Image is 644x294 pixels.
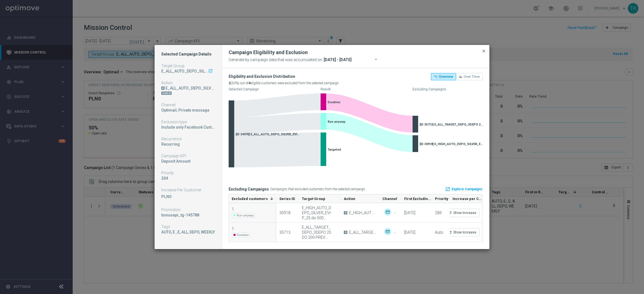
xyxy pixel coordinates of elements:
a: launchExplore Campaigns [445,185,483,193]
span: Target Group [302,197,325,201]
span: [ID 35713] E_ALL_TARGET_DEPO_3DEPO 25 DO 200 PREV MONTH_140825 [420,123,484,126]
div: Recurring [161,142,215,147]
div: E_ALL_AUTO_DEPO_SILVER_EVIP_REA_50 do 500 PLN_WEEKLY [161,69,208,74]
div: Promotion [161,207,215,212]
div: 289 [435,210,442,215]
div: Action [161,80,215,85]
img: Optimail [384,228,391,235]
input: Select date range [322,56,385,64]
span: Series ID [279,197,295,201]
p: PLN0 [161,194,215,199]
div: E_ALL_AUTO_DEPO_SILVER_EVIP_REA_50 do 500 PLN_WEEKLY [165,86,215,91]
h1: Selected Campaign Details [161,52,215,57]
span: Targeted [328,148,341,151]
span: First Excluding Occurrence [404,197,432,201]
div: E_HIGH_AUTO_DEPO_SILVER_EVIP_25 do 500 PLN_WEEKLY [302,205,338,220]
h1: Excluding Campaigns [229,187,269,192]
div: 15 Aug 2025, Friday [404,210,415,215]
span: close [482,49,486,53]
img: Private message [394,228,401,235]
span: Campaigns that excluded customers from the selected campaign [270,187,365,191]
div: Exclusion type [161,119,215,124]
i: refresh [448,211,452,215]
text: Selected Campaign [229,87,259,91]
i: refresh [448,230,452,234]
span: Duration [232,233,251,237]
span: Generate by campaign data that was accumulated on [229,56,322,63]
span: Excluded customers [232,197,268,201]
div: Channel [161,102,215,107]
img: Private message [394,208,401,216]
div: Target Group [161,63,215,68]
div: (50%) out of eligible customers were excluded from the selected campaign [229,80,339,86]
span: E_ALL_TARGET_DEPO_3DEPO 25 DO 200 PREV MONTH_140825 [349,230,376,235]
span: E_HIGH_AUTO_DEPO_SILVER_EVIP_25 do 500 PLN_WEEKLY [349,210,376,215]
text: Excluding Campaigns [413,87,446,91]
span: Action [344,197,355,201]
div: Deposit Amount [161,159,215,164]
div: Optimail, Private message [161,108,215,113]
span: [ID 30918] E_HIGH_AUTO_DEPO_SILVER_EVIP_25 do 500 PLN_WEEKLY [420,142,484,146]
button: refreshShow Increase [445,209,479,217]
div: 1 [232,226,252,231]
span: [ID 34970] E_ALL_AUTO_DEPO_SILVER_EVIP_REA_50 do 500 PLN_WEEKLY [236,132,300,136]
div: Campaign KPI [161,153,215,158]
img: Optimail [384,208,391,216]
div: E_ALL_TARGET_DEPO_3DEPO 25 DO 200 PREV MONTH_140825 [302,225,338,240]
div: Eligibility and Exclusion Distribution [229,73,339,80]
i: arrow_drop_down [373,56,379,62]
span: Overview [439,75,453,79]
button: refreshShow Increase [445,228,479,237]
div: E_ALL_AUTO_DEPO_SILVER_EVIP_REA_50 do 500 PLN_WEEKLY [161,69,215,74]
div: Tags [161,224,215,229]
span: Over Time [464,75,480,79]
button: Overview [431,73,456,80]
div: Priority [161,170,215,175]
div: 14 Aug 2025, Thursday [404,230,415,235]
span: Include only Facebook Custom Audience, Criteo, Target group only, Pop-up [161,125,298,129]
span: Duration [328,100,340,104]
i: launch [445,187,450,192]
div: DN [161,91,215,96]
b: 4 [248,81,250,85]
div: AUTO, E , E, ALL, DEPO, WEEKLY [161,230,215,235]
h2: Campaign Eligibility and Exclusion [229,49,308,56]
div: Recurrence [161,136,215,141]
div: 35713 [279,230,290,235]
span: A [344,231,347,234]
span: Channel [382,197,397,201]
span: A [344,211,347,215]
b: 2 [229,81,231,85]
span: Increase per Customer [453,197,483,201]
span: Run anyway [232,213,255,218]
div: 30918 [279,210,290,215]
div: Auto [435,230,443,235]
span: Priority [435,197,448,201]
span: Run anyway [328,120,345,124]
div: A [161,86,165,90]
div: Control [161,91,172,95]
i: launch [208,69,213,73]
div: bonusapi_tg-145788 [161,213,215,218]
div: Increase Per Customer [161,187,215,192]
div: 1 [232,207,257,212]
div: E_ALL_AUTO_DEPO_SILVER_EVIP_REA_50 do 500 PLN_WEEKLY [161,86,215,91]
a: launch [208,69,213,74]
button: arrow_drop_down [373,56,381,64]
div: 204 [161,176,215,181]
button: Over Time [456,73,483,80]
text: Result [321,87,331,91]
